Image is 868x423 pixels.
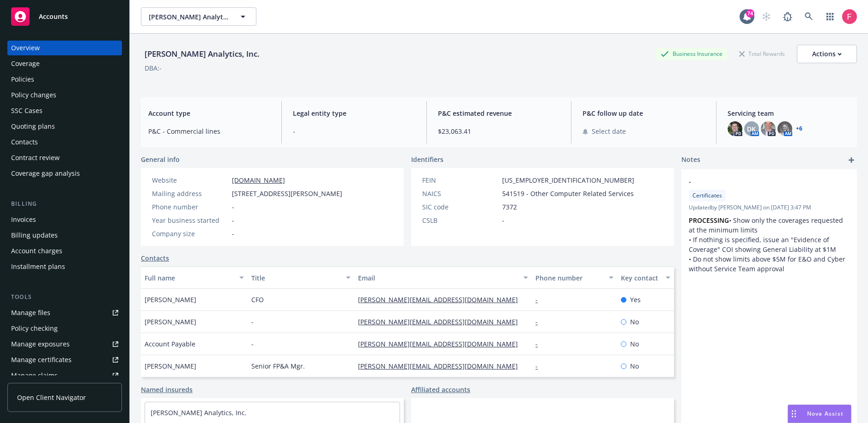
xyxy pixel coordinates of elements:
a: Invoices [7,212,122,227]
a: Search [800,7,818,26]
div: Coverage [11,56,40,71]
a: Policy changes [7,88,122,102]
a: Contacts [141,253,169,263]
a: Manage files [7,305,122,320]
div: SIC code [422,202,498,212]
span: [PERSON_NAME] Analytics, Inc. [149,12,229,22]
span: DK [747,124,756,134]
div: Billing updates [11,228,58,243]
div: Policy changes [11,88,56,102]
a: [PERSON_NAME][EMAIL_ADDRESS][DOMAIN_NAME] [358,317,525,326]
span: - [232,202,234,212]
div: Tools [7,292,122,302]
a: Contract review [7,150,122,165]
span: Nova Assist [807,410,844,417]
button: Actions [797,45,857,63]
a: Switch app [821,7,839,26]
span: [PERSON_NAME] [145,317,196,327]
div: Year business started [152,215,228,225]
span: No [630,317,639,327]
span: - [232,229,234,238]
img: photo [842,9,857,24]
a: - [535,317,545,326]
div: Email [358,273,518,283]
div: Manage exposures [11,337,70,352]
span: Select date [592,126,626,136]
img: photo [728,121,742,136]
div: Invoices [11,212,36,227]
div: CSLB [422,215,498,225]
a: [PERSON_NAME][EMAIL_ADDRESS][DOMAIN_NAME] [358,362,525,370]
a: Quoting plans [7,119,122,134]
div: -CertificatesUpdatedby [PERSON_NAME] on [DATE] 3:47 PMPROCESSING• Show only the coverages request... [681,169,857,281]
span: Identifiers [411,155,443,164]
span: 7372 [502,202,517,212]
span: - [251,339,254,349]
a: Manage claims [7,368,122,383]
span: - [502,215,504,225]
div: Phone number [152,202,228,212]
div: Company size [152,229,228,238]
span: [PERSON_NAME] [145,295,196,304]
span: - [293,126,415,136]
div: Policy checking [11,321,58,336]
a: [PERSON_NAME] Analytics, Inc. [151,408,247,417]
div: Business Insurance [656,48,727,60]
div: FEIN [422,175,498,185]
div: Manage files [11,305,50,320]
button: [PERSON_NAME] Analytics, Inc. [141,7,256,26]
a: Policies [7,72,122,87]
div: SSC Cases [11,103,42,118]
button: Phone number [532,267,617,289]
span: General info [141,155,180,164]
div: Actions [812,45,842,63]
div: Title [251,273,340,283]
span: Account Payable [145,339,195,349]
p: • Show only the coverages requested at the minimum limits • If nothing is specified, issue an "Ev... [689,215,850,274]
span: [US_EMPLOYER_IDENTIFICATION_NUMBER] [502,175,634,185]
button: Title [248,267,354,289]
span: P&C follow up date [583,108,704,118]
div: [PERSON_NAME] Analytics, Inc. [141,48,263,60]
span: - [232,215,234,225]
div: Manage claims [11,368,58,383]
span: No [630,339,639,349]
span: $23,063.41 [438,126,560,136]
span: Open Client Navigator [17,393,86,402]
div: Quoting plans [11,119,55,134]
button: Full name [141,267,248,289]
a: +6 [796,126,802,131]
span: 541519 - Other Computer Related Services [502,189,634,198]
a: SSC Cases [7,103,122,118]
a: Coverage gap analysis [7,166,122,181]
div: Full name [145,273,234,283]
div: DBA: - [145,63,162,73]
a: Report a Bug [778,7,797,26]
a: Contacts [7,135,122,149]
a: Policy checking [7,321,122,336]
button: Key contact [617,267,674,289]
a: Billing updates [7,228,122,243]
div: NAICS [422,189,498,198]
div: Manage certificates [11,352,72,367]
a: [DOMAIN_NAME] [232,176,285,185]
div: Mailing address [152,189,228,198]
a: Manage certificates [7,352,122,367]
img: photo [761,121,776,136]
div: Total Rewards [734,48,789,60]
span: [STREET_ADDRESS][PERSON_NAME] [232,189,342,198]
a: Accounts [7,4,122,30]
a: Manage exposures [7,337,122,352]
span: Updated by [PERSON_NAME] on [DATE] 3:47 PM [689,203,850,212]
a: Start snowing [757,7,776,26]
span: No [630,361,639,371]
a: Account charges [7,244,122,258]
div: Phone number [535,273,603,283]
div: Installment plans [11,259,65,274]
a: Installment plans [7,259,122,274]
span: P&C - Commercial lines [148,126,270,136]
a: Affiliated accounts [411,385,470,394]
div: 74 [746,9,754,18]
span: Legal entity type [293,108,415,118]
